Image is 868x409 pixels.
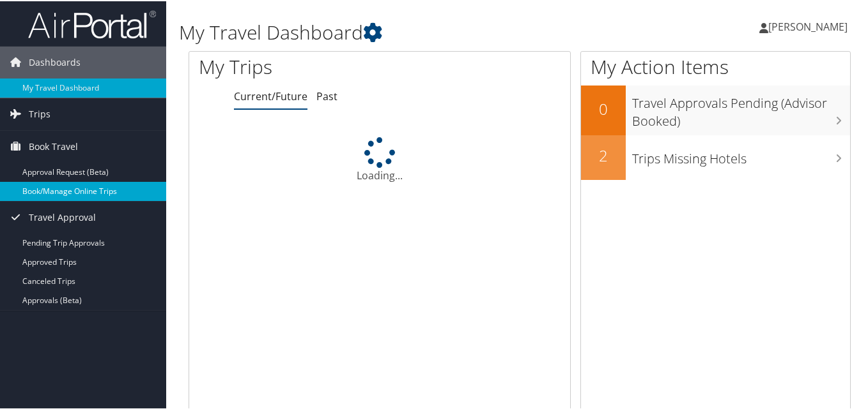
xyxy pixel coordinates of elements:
[29,130,78,161] span: Book Travel
[581,52,850,79] h1: My Action Items
[768,19,848,33] span: [PERSON_NAME]
[581,134,850,179] a: 2Trips Missing Hotels
[179,18,633,45] h1: My Travel Dashboard
[632,87,850,129] h3: Travel Approvals Pending (Advisor Booked)
[581,144,626,165] h2: 2
[234,88,307,102] a: Current/Future
[29,97,50,129] span: Trips
[316,88,337,102] a: Past
[759,6,860,45] a: [PERSON_NAME]
[29,200,96,232] span: Travel Approval
[632,142,850,167] h3: Trips Missing Hotels
[581,97,626,119] h2: 0
[199,52,402,79] h1: My Trips
[581,84,850,133] a: 0Travel Approvals Pending (Advisor Booked)
[28,8,156,38] img: airportal-logo.png
[189,136,570,182] div: Loading...
[29,45,81,77] span: Dashboards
